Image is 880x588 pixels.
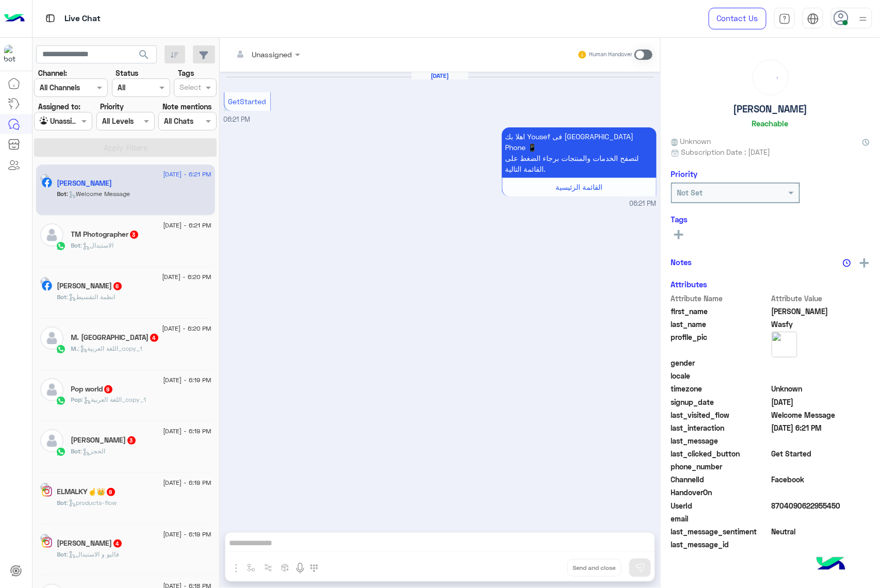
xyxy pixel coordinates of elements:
a: tab [774,8,795,29]
img: tab [807,13,819,25]
h6: Attributes [671,280,708,289]
label: Priority [100,101,124,112]
span: [DATE] - 6:19 PM [163,530,211,539]
span: null [767,539,870,550]
span: last_name [671,319,770,330]
span: profile_pic [671,332,770,355]
img: picture [40,174,50,183]
span: search [138,48,150,61]
span: [DATE] - 6:20 PM [162,324,211,333]
label: Channel: [38,68,67,78]
img: tab [44,12,57,25]
h5: Mazen Ahmed [71,436,137,445]
span: last_interaction [671,422,770,433]
img: defaultAdmin.png [40,429,63,452]
img: tab [779,13,791,25]
p: Live Chat [64,12,101,26]
button: Send and close [567,559,622,577]
h6: Reachable [752,119,789,128]
span: : products-flow [67,499,117,507]
span: 3 [127,436,136,445]
h6: Tags [671,215,870,224]
img: notes [843,259,851,267]
span: Bot [71,447,81,455]
span: 0 [772,526,870,537]
span: signup_date [671,397,770,407]
span: Wasfy [772,319,870,330]
span: : Welcome Message [67,190,131,198]
span: Welcome Message [772,410,870,420]
img: defaultAdmin.png [40,223,63,247]
img: Logo [4,8,25,29]
span: Attribute Value [772,293,870,304]
span: Bot [57,550,67,558]
h6: Notes [671,257,692,267]
img: 1403182699927242 [4,45,23,63]
label: Note mentions [162,101,211,112]
span: 9 [107,488,115,496]
span: Pop [71,396,82,403]
p: 14/9/2025, 6:21 PM [502,127,657,178]
img: picture [40,277,50,286]
img: picture [772,332,797,357]
span: : الحجز [81,447,106,455]
h5: Pop world [71,385,113,394]
span: gender [671,357,770,368]
img: hulul-logo.png [813,547,849,583]
span: last_message [671,435,770,446]
span: 2025-09-14T15:21:12.692Z [772,397,870,407]
a: Contact Us [709,8,767,29]
div: loading... [756,62,786,92]
img: picture [40,483,50,492]
span: 4 [113,540,122,548]
img: Facebook [42,177,52,188]
h6: Priority [671,169,698,178]
span: [DATE] - 6:20 PM [162,272,211,282]
span: UserId [671,500,770,511]
h6: [DATE] [412,72,468,79]
span: 06:21 PM [630,199,657,209]
span: : اللغة العربية_copy_1 [82,396,146,403]
span: phone_number [671,461,770,472]
span: Yousef [772,306,870,317]
span: 4 [150,334,158,342]
img: WhatsApp [56,241,66,251]
span: timezone [671,383,770,394]
img: Instagram [42,486,52,497]
label: Status [116,68,138,78]
span: 8704090622955450 [772,500,870,511]
span: [DATE] - 6:19 PM [163,478,211,487]
span: locale [671,370,770,381]
img: WhatsApp [56,396,66,406]
h5: Rizky Ramadhani [57,539,123,548]
span: Get Started [772,448,870,459]
span: [DATE] - 6:19 PM [163,375,211,385]
h5: M. Gaprony [71,333,159,342]
span: Unknown [772,383,870,394]
button: Apply Filters [34,138,217,157]
h5: Yousef Wasfy [57,179,112,188]
h5: [PERSON_NAME] [734,103,808,115]
img: add [860,258,869,268]
span: Bot [57,293,67,301]
span: 06:21 PM [224,116,251,123]
span: first_name [671,306,770,317]
h5: ELMALKY☝️👑 [57,487,116,496]
button: search [132,45,157,68]
label: Assigned to: [38,101,80,112]
span: Unknown [671,136,711,146]
img: WhatsApp [56,344,66,354]
span: null [772,461,870,472]
label: Tags [178,68,194,78]
span: ChannelId [671,474,770,485]
span: [DATE] - 6:19 PM [163,427,211,436]
span: null [772,487,870,498]
span: null [772,435,870,446]
img: profile [857,12,870,25]
span: 6 [113,282,122,290]
span: Bot [57,190,67,198]
span: : انظمة التقسيط [67,293,116,301]
small: Human Handover [589,51,632,59]
span: HandoverOn [671,487,770,498]
span: : اللغة العربية_copy_1 [78,345,143,352]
